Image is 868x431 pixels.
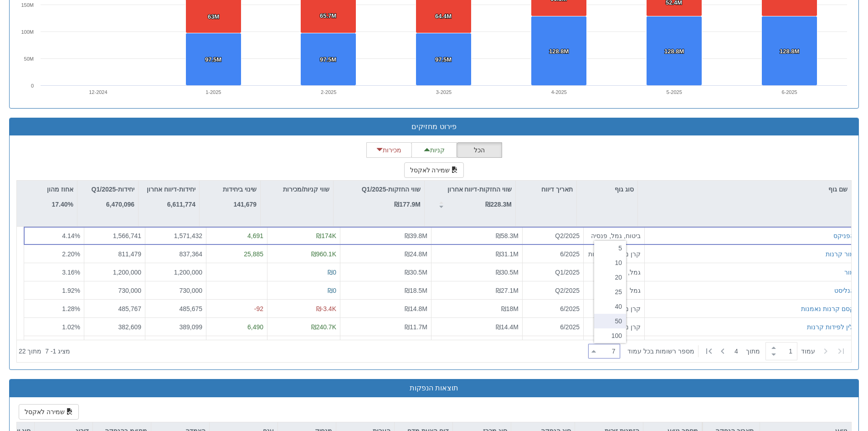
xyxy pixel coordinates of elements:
[435,56,452,63] tspan: 97.5M
[366,142,412,158] button: מכירות
[447,184,512,194] p: שווי החזקות-דיווח אחרון
[587,286,641,295] div: גמל
[316,232,336,239] span: ₪174K
[594,314,626,328] div: 50
[485,201,512,208] strong: ₪228.3M
[526,322,580,332] div: 6/2025
[16,123,852,131] h3: פירוט מחזיקים
[28,268,80,277] div: 3.16 %
[667,89,682,95] text: 5-2025
[89,89,107,95] text: 12-2024
[52,201,73,208] strong: 17.40%
[149,304,202,313] div: 485,675
[261,181,333,198] div: שווי קניות/מכירות
[149,231,202,240] div: 1,571,432
[411,142,457,158] button: קניות
[587,322,641,332] div: קרן נאמנות
[88,249,141,259] div: 811,479
[496,323,519,331] span: ₪14.4M
[496,232,519,239] span: ₪58.3M
[223,184,257,194] p: שינוי ביחידות
[21,29,34,35] text: 100M
[28,304,80,313] div: 1.28 %
[526,286,580,295] div: Q2/2025
[585,341,849,361] div: ‏ מתוך
[516,181,576,198] div: תאריך דיווח
[88,286,141,295] div: 730,000
[362,184,421,194] p: שווי החזקות-Q1/2025
[664,48,684,55] tspan: 128.8M
[436,89,452,95] text: 3-2025
[834,286,854,295] button: אנליסט
[28,249,80,259] div: 2.20 %
[88,322,141,332] div: 382,609
[16,384,852,392] h3: תוצאות הנפקות
[526,268,580,277] div: Q1/2025
[210,249,263,259] div: 25,885
[321,89,336,95] text: 2-2025
[24,56,34,62] text: 50M
[457,142,502,158] button: הכל
[31,83,34,88] text: 0
[316,305,336,312] span: ₪-3.4K
[496,250,519,258] span: ₪31.1M
[833,231,854,240] button: הפניקס
[19,341,70,361] div: ‏מציג 1 - 7 ‏ מתוך 22
[826,249,854,259] div: מור קרנות
[210,322,263,332] div: 6,490
[205,89,221,95] text: 1-2025
[801,347,815,356] span: ‏עמוד
[405,323,427,331] span: ₪11.7M
[801,304,854,313] button: קסם קרנות נאמנות
[149,322,202,332] div: 389,099
[638,181,851,198] div: שם גוף
[594,285,626,299] div: 25
[627,347,694,356] span: ‏מספר רשומות בכל עמוד
[106,201,134,208] strong: 6,470,096
[88,304,141,313] div: 485,767
[780,48,799,55] tspan: 128.8M
[551,89,567,95] text: 4-2025
[587,304,641,313] div: קרן נאמנות
[320,12,336,19] tspan: 65.7M
[147,184,195,194] p: יחידות-דיווח אחרון
[328,269,336,276] span: ₪0
[404,162,464,178] button: שמירה לאקסל
[594,255,626,270] div: 10
[405,305,427,312] span: ₪14.8M
[205,56,221,63] tspan: 97.5M
[405,269,427,276] span: ₪30.5M
[21,2,34,8] text: 150M
[526,304,580,313] div: 6/2025
[594,241,626,255] div: 5
[28,322,80,332] div: 1.02 %
[549,48,569,55] tspan: 128.8M
[311,323,336,331] span: ₪240.7K
[92,184,134,194] p: יחידות-Q1/2025
[28,286,80,295] div: 1.92 %
[47,184,73,194] p: אחוז מהון
[328,287,336,294] span: ₪0
[435,13,452,20] tspan: 64.4M
[149,286,202,295] div: 730,000
[149,268,202,277] div: 1,200,000
[734,347,746,356] span: 4
[501,305,519,312] span: ₪18M
[807,322,854,332] button: ילין לפידות קרנות
[844,268,854,277] button: מור
[210,231,263,240] div: 4,691
[167,201,195,208] strong: 6,611,774
[405,287,427,294] span: ₪18.5M
[594,299,626,314] div: 40
[496,269,519,276] span: ₪30.5M
[587,268,641,277] div: גמל, פנסיה
[405,250,427,258] span: ₪24.8M
[320,56,336,63] tspan: 97.5M
[210,304,263,313] div: -92
[496,287,519,294] span: ₪27.1M
[781,89,797,95] text: 6-2025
